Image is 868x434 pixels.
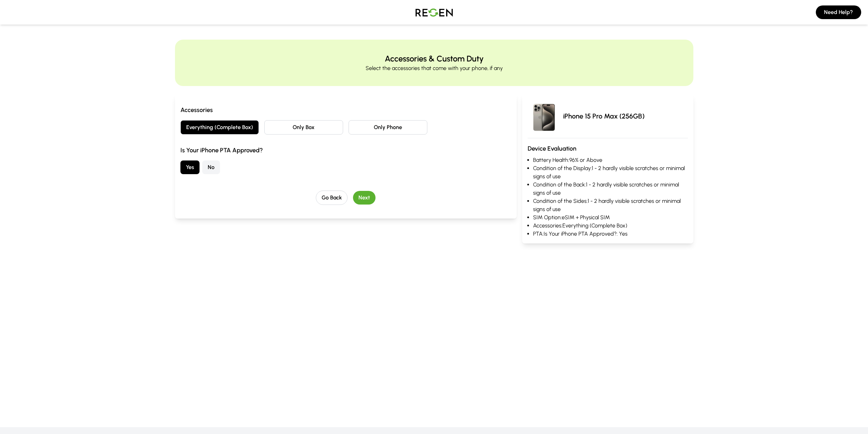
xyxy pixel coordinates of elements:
[316,191,348,205] button: Go Back
[385,53,484,64] h2: Accessories & Custom Duty
[533,156,688,164] li: Battery Health: 96% or Above
[533,230,688,238] li: PTA: Is Your iPhone PTA Approved?: Yes
[533,222,688,230] li: Accessories: Everything (Complete Box)
[180,145,512,155] h3: Is Your iPhone PTA Approved?
[563,111,645,121] p: iPhone 15 Pro Max (256GB)
[353,191,376,205] button: Next
[180,105,512,115] h3: Accessories
[180,160,200,174] button: Yes
[533,164,688,181] li: Condition of the Display: 1 - 2 hardly visible scratches or minimal signs of use
[533,181,688,197] li: Condition of the Back: 1 - 2 hardly visible scratches or minimal signs of use
[410,3,458,22] img: Logo
[533,197,688,213] li: Condition of the Sides: 1 - 2 hardly visible scratches or minimal signs of use
[180,120,259,135] button: Everything (Complete Box)
[816,5,861,19] button: Need Help?
[202,160,220,174] button: No
[528,100,560,132] img: iPhone 15 Pro Max
[528,144,688,153] h3: Device Evaluation
[264,120,343,135] button: Only Box
[349,120,427,135] button: Only Phone
[533,213,688,222] li: SIM Option: eSIM + Physical SIM
[366,64,503,72] p: Select the accessories that come with your phone, if any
